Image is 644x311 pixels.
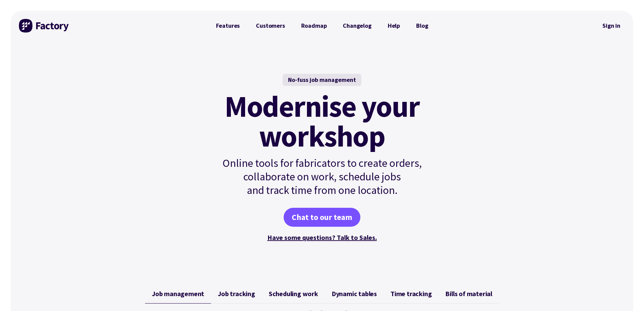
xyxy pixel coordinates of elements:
span: Scheduling work [269,290,318,298]
span: Time tracking [390,290,432,298]
span: Job tracking [218,290,255,298]
a: Changelog [335,19,379,32]
img: Factory [19,19,70,32]
nav: Primary Navigation [208,19,436,32]
a: Blog [408,19,436,32]
a: Help [380,19,408,32]
span: Dynamic tables [332,290,377,298]
p: Online tools for fabricators to create orders, collaborate on work, schedule jobs and track time ... [208,156,436,197]
span: Bills of material [445,290,492,298]
span: Job management [152,290,204,298]
div: No-fuss job management [283,74,361,86]
nav: Secondary Navigation [598,18,625,34]
a: Have some questions? Talk to Sales. [267,233,377,242]
a: Roadmap [293,19,335,32]
a: Customers [248,19,293,32]
a: Features [208,19,248,32]
mark: Modernise your workshop [224,91,420,151]
a: Sign in [598,18,625,34]
a: Chat to our team [284,208,360,227]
